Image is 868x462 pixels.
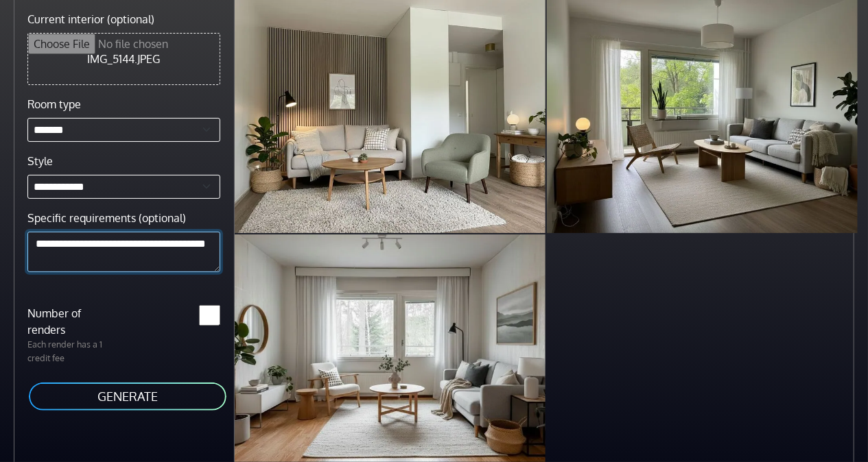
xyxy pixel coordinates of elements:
label: Current interior (optional) [27,11,154,27]
label: Specific requirements (optional) [27,210,186,226]
p: Each render has a 1 credit fee [19,338,124,364]
button: GENERATE [27,381,228,412]
label: Number of renders [19,305,124,338]
label: Room type [27,96,81,112]
label: Style [27,153,53,169]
